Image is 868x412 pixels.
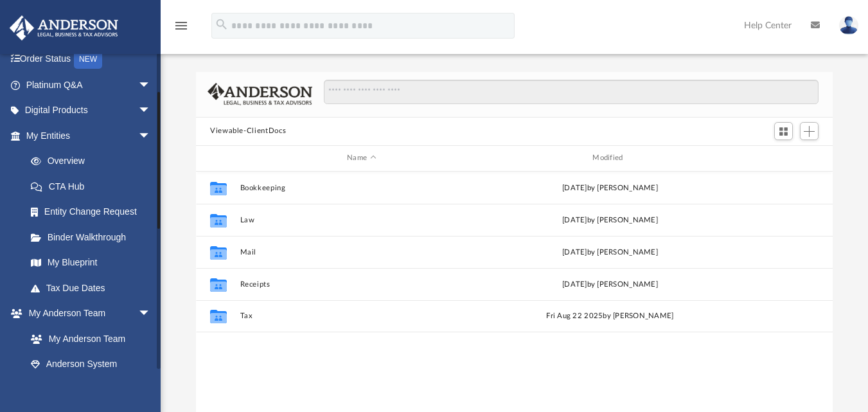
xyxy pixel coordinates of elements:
[18,275,170,301] a: Tax Due Dates
[215,17,229,31] i: search
[210,125,286,137] button: Viewable-ClientDocs
[240,280,483,288] button: Receipts
[9,301,164,327] a: My Anderson Teamarrow_drop_down
[488,278,731,290] div: [DATE] by [PERSON_NAME]
[240,215,483,224] button: Law
[18,352,164,377] a: Anderson System
[324,80,819,104] input: Search files and folders
[18,174,170,199] a: CTA Hub
[202,152,234,164] div: id
[6,15,122,40] img: Anderson Advisors Platinum Portal
[18,199,170,225] a: Entity Change Request
[9,72,170,98] a: Platinum Q&Aarrow_drop_down
[74,49,102,69] div: NEW
[488,214,731,226] div: [DATE] by [PERSON_NAME]
[240,247,483,256] button: Mail
[800,122,819,140] button: Add
[138,301,164,327] span: arrow_drop_down
[173,24,189,33] a: menu
[488,310,731,322] div: Fri Aug 22 2025 by [PERSON_NAME]
[18,224,170,250] a: Binder Walkthrough
[173,18,189,33] i: menu
[9,123,170,148] a: My Entitiesarrow_drop_down
[138,72,164,98] span: arrow_drop_down
[240,183,483,192] button: Bookkeeping
[488,152,732,164] div: Modified
[18,250,164,276] a: My Blueprint
[488,246,731,258] div: [DATE] by [PERSON_NAME]
[18,148,170,174] a: Overview
[138,98,164,124] span: arrow_drop_down
[9,46,170,73] a: Order StatusNEW
[18,326,157,352] a: My Anderson Team
[839,16,858,35] img: User Pic
[737,152,827,164] div: id
[488,182,731,193] div: [DATE] by [PERSON_NAME]
[774,122,793,140] button: Switch to Grid View
[138,123,164,149] span: arrow_drop_down
[240,312,483,320] button: Tax
[240,152,483,164] div: Name
[9,98,170,123] a: Digital Productsarrow_drop_down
